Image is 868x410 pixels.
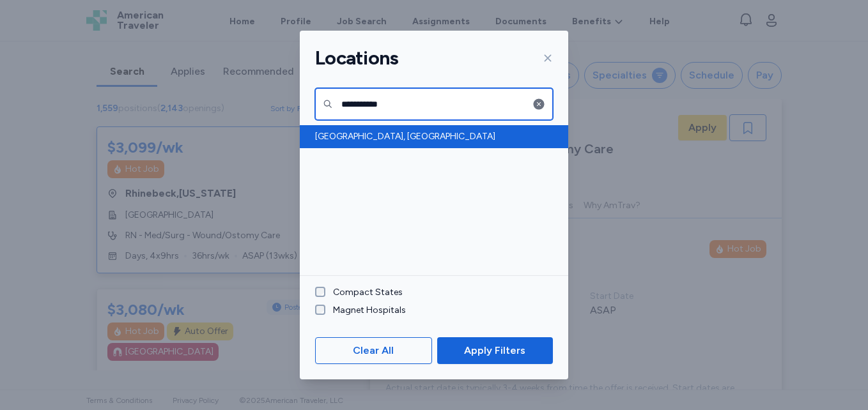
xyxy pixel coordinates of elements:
label: Magnet Hospitals [325,304,406,317]
button: Clear All [315,337,432,364]
button: Apply Filters [437,337,553,364]
label: Compact States [325,286,403,299]
span: [GEOGRAPHIC_DATA], [GEOGRAPHIC_DATA] [315,130,545,143]
span: Apply Filters [464,343,525,358]
span: Clear All [353,343,394,358]
h1: Locations [315,46,398,70]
